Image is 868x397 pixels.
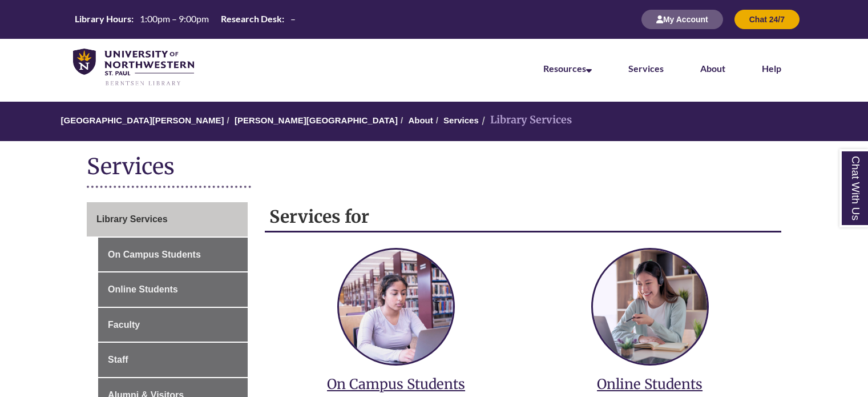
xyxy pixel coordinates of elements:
a: Services [628,63,664,74]
a: services for on campus students On Campus Students [278,238,515,393]
li: Library Services [479,112,572,129]
a: On Campus Students [98,238,248,272]
table: Hours Today [70,13,300,25]
th: Research Desk: [216,13,286,25]
a: Chat 24/7 [734,14,800,24]
a: About [700,63,725,74]
button: Chat 24/7 [734,10,800,29]
a: Services [443,115,479,125]
a: [PERSON_NAME][GEOGRAPHIC_DATA] [235,115,398,125]
h3: Online Students [531,375,768,393]
th: Library Hours: [70,13,135,25]
img: UNWSP Library Logo [73,49,194,87]
img: services for on campus students [339,250,453,364]
span: Library Services [96,214,168,224]
button: My Account [641,10,723,29]
h2: Services for [265,202,781,232]
img: services for online students [593,250,707,364]
span: 1:00pm – 9:00pm [140,13,209,24]
a: [GEOGRAPHIC_DATA][PERSON_NAME] [60,115,224,125]
a: Staff [98,343,248,377]
h3: On Campus Students [278,375,515,393]
a: My Account [641,14,723,24]
a: Hours Today [70,13,300,26]
span: – [290,13,296,24]
a: Faculty [98,308,248,342]
a: Help [762,63,781,74]
a: Library Services [87,202,248,236]
h1: Services [87,153,781,183]
a: Online Students [98,272,248,307]
a: About [408,115,433,125]
a: Resources [543,63,592,74]
a: services for online students Online Students [531,238,768,393]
